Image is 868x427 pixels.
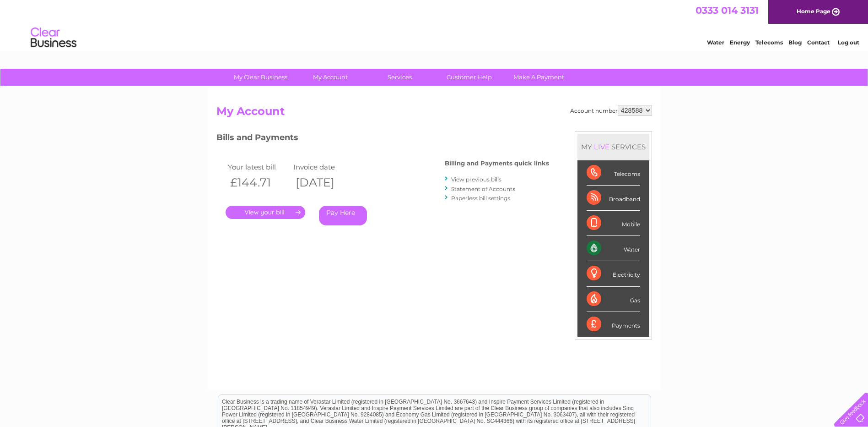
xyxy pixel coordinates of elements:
[292,69,368,86] a: My Account
[291,173,357,192] th: [DATE]
[838,39,859,46] a: Log out
[431,69,507,86] a: Customer Help
[592,142,611,151] div: LIVE
[695,5,759,16] a: 0333 014 3131
[577,134,649,160] div: MY SERVICES
[216,131,549,147] h3: Bills and Payments
[587,261,640,286] div: Electricity
[707,39,724,46] a: Water
[218,5,651,44] div: Clear Business is a trading name of Verastar Limited (registered in [GEOGRAPHIC_DATA] No. 3667643...
[30,24,77,52] img: logo.png
[501,69,577,86] a: Make A Payment
[587,287,640,312] div: Gas
[445,160,549,167] h4: Billing and Payments quick links
[570,105,652,116] div: Account number
[807,39,830,46] a: Contact
[226,206,305,219] a: .
[362,69,437,86] a: Services
[451,186,515,192] a: Statement of Accounts
[216,105,652,122] h2: My Account
[291,161,357,173] td: Invoice date
[587,236,640,261] div: Water
[788,39,802,46] a: Blog
[587,186,640,211] div: Broadband
[226,173,291,192] th: £144.71
[587,211,640,236] div: Mobile
[226,161,291,173] td: Your latest bill
[451,195,510,202] a: Paperless bill settings
[587,160,640,186] div: Telecoms
[730,39,750,46] a: Energy
[319,206,367,225] a: Pay Here
[451,176,501,183] a: View previous bills
[587,312,640,337] div: Payments
[223,69,298,86] a: My Clear Business
[755,39,783,46] a: Telecoms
